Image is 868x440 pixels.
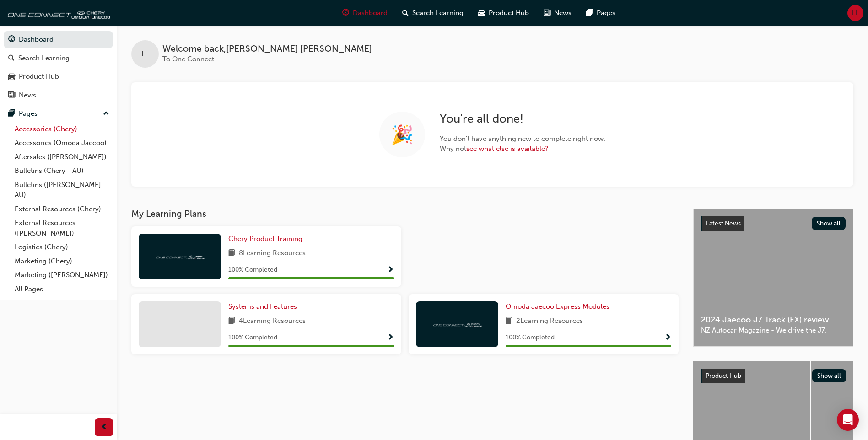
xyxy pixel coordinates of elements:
[478,7,485,19] span: car-icon
[706,220,741,227] span: Latest News
[19,90,36,101] div: News
[837,409,859,431] div: Open Intercom Messenger
[228,235,302,243] span: Chery Product Training
[412,8,464,18] span: Search Learning
[101,422,108,433] span: prev-icon
[812,369,846,382] button: Show all
[387,332,394,343] button: Show Progress
[506,301,613,312] a: Omoda Jaecoo Express Modules
[228,302,297,311] span: Systems and Features
[11,216,113,240] a: External Resources ([PERSON_NAME])
[4,105,113,122] button: Pages
[693,209,853,347] a: Latest NewsShow all2024 Jaecoo J7 Track (EX) reviewNZ Autocar Magazine - We drive the J7.
[440,112,605,126] h2: You ' re all done!
[11,178,113,202] a: Bulletins ([PERSON_NAME] - AU)
[579,4,623,22] a: pages-iconPages
[4,87,113,104] a: News
[506,333,555,343] span: 100 % Completed
[11,254,113,268] a: Marketing (Chery)
[103,108,109,120] span: up-icon
[440,134,605,144] span: You don ' t have anything new to complete right now.
[554,8,571,18] span: News
[506,302,609,311] span: Omoda Jaecoo Express Modules
[432,320,482,328] img: oneconnect
[228,265,277,275] span: 100 % Completed
[11,150,113,164] a: Aftersales ([PERSON_NAME])
[516,316,583,327] span: 2 Learning Resources
[11,136,113,150] a: Accessories (Omoda Jaecoo)
[5,4,110,22] img: oneconnect
[141,49,149,59] span: LL
[701,216,846,231] a: Latest NewsShow all
[8,110,15,118] span: pages-icon
[597,8,615,18] span: Pages
[4,68,113,85] a: Product Hub
[155,252,205,261] img: oneconnect
[847,5,863,21] button: LL
[4,29,113,105] button: DashboardSearch LearningProduct HubNews
[353,8,388,18] span: Dashboard
[4,50,113,67] a: Search Learning
[701,325,846,336] span: NZ Autocar Magazine - We drive the J7.
[162,44,372,54] span: Welcome back , [PERSON_NAME] [PERSON_NAME]
[701,369,846,383] a: Product HubShow all
[342,7,349,19] span: guage-icon
[239,316,306,327] span: 4 Learning Resources
[4,31,113,48] a: Dashboard
[11,122,113,136] a: Accessories (Chery)
[544,7,550,19] span: news-icon
[536,4,579,22] a: news-iconNews
[395,4,471,22] a: search-iconSearch Learning
[11,268,113,282] a: Marketing ([PERSON_NAME])
[664,332,671,343] button: Show Progress
[387,266,394,274] span: Show Progress
[11,202,113,216] a: External Resources (Chery)
[228,316,235,327] span: book-icon
[812,217,846,230] button: Show all
[466,145,548,153] a: see what else is available?
[11,282,113,296] a: All Pages
[131,209,679,219] h3: My Learning Plans
[391,129,414,140] span: 🎉
[852,8,859,18] span: LL
[19,71,59,82] div: Product Hub
[162,55,214,63] span: To One Connect
[11,240,113,254] a: Logistics (Chery)
[506,316,512,327] span: book-icon
[8,36,15,44] span: guage-icon
[8,91,15,100] span: news-icon
[228,333,277,343] span: 100 % Completed
[489,8,529,18] span: Product Hub
[11,164,113,178] a: Bulletins (Chery - AU)
[387,334,394,342] span: Show Progress
[228,234,306,244] a: Chery Product Training
[18,53,70,64] div: Search Learning
[471,4,536,22] a: car-iconProduct Hub
[228,301,301,312] a: Systems and Features
[402,7,409,19] span: search-icon
[335,4,395,22] a: guage-iconDashboard
[8,54,15,63] span: search-icon
[701,315,846,325] span: 2024 Jaecoo J7 Track (EX) review
[19,108,38,119] div: Pages
[664,334,671,342] span: Show Progress
[239,248,306,259] span: 8 Learning Resources
[228,248,235,259] span: book-icon
[8,73,15,81] span: car-icon
[440,144,605,154] span: Why not
[706,372,741,380] span: Product Hub
[387,264,394,276] button: Show Progress
[586,7,593,19] span: pages-icon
